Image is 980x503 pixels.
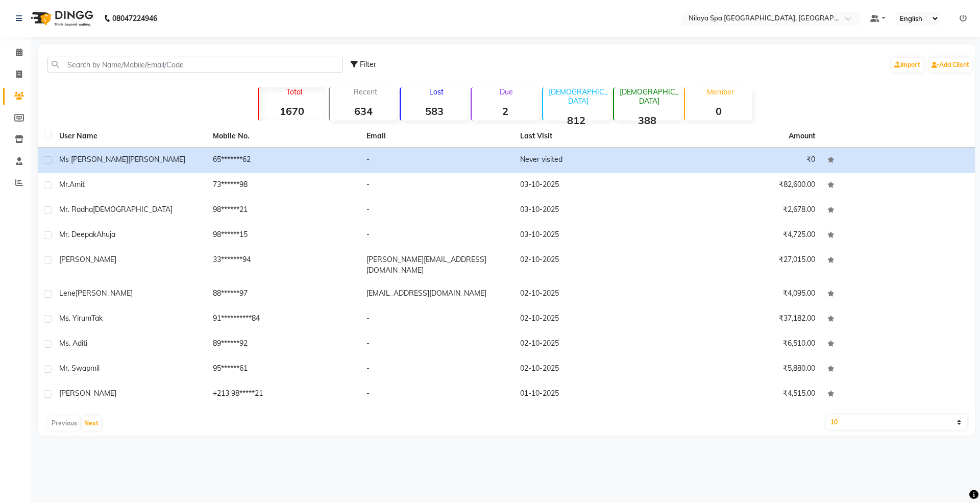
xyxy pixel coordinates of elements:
[59,289,76,298] span: lene
[360,282,514,307] td: [EMAIL_ADDRESS][DOMAIN_NAME]
[668,282,821,307] td: ₹4,095.00
[69,180,85,189] span: Amit
[360,357,514,382] td: -
[128,155,185,164] span: [PERSON_NAME]
[685,105,752,117] strong: 0
[96,230,115,239] span: Ahuja
[614,114,681,127] strong: 388
[112,4,157,33] b: 08047224946
[59,314,91,323] span: Ms. Yirum
[618,87,681,106] p: [DEMOGRAPHIC_DATA]
[59,255,116,264] span: [PERSON_NAME]
[360,248,514,282] td: [PERSON_NAME][EMAIL_ADDRESS][DOMAIN_NAME]
[405,87,468,97] p: Lost
[82,416,101,430] button: Next
[360,60,376,69] span: Filter
[207,125,360,148] th: Mobile No.
[547,87,610,106] p: [DEMOGRAPHIC_DATA]
[892,58,923,72] a: Import
[668,173,821,198] td: ₹82,600.00
[668,332,821,357] td: ₹6,510.00
[76,289,133,298] span: [PERSON_NAME]
[360,332,514,357] td: -
[59,364,100,373] span: Mr. Swapmil
[514,148,668,173] td: Never visited
[668,198,821,223] td: ₹2,678.00
[360,307,514,332] td: -
[47,57,343,73] input: Search by Name/Mobile/Email/Code
[474,87,538,97] p: Due
[59,180,69,189] span: Mr.
[59,389,116,398] span: [PERSON_NAME]
[543,114,610,127] strong: 812
[53,125,207,148] th: User Name
[514,198,668,223] td: 03-10-2025
[472,105,538,117] strong: 2
[59,205,93,214] span: Mr. Radha
[59,339,87,348] span: Ms. Aditi
[360,223,514,248] td: -
[334,87,397,97] p: Recent
[668,223,821,248] td: ₹4,725.00
[330,105,397,117] strong: 634
[59,230,96,239] span: Mr. Deepak
[401,105,468,117] strong: 583
[514,173,668,198] td: 03-10-2025
[668,148,821,173] td: ₹0
[514,223,668,248] td: 03-10-2025
[360,125,514,148] th: Email
[514,282,668,307] td: 02-10-2025
[668,357,821,382] td: ₹5,880.00
[514,357,668,382] td: 02-10-2025
[668,248,821,282] td: ₹27,015.00
[514,332,668,357] td: 02-10-2025
[360,382,514,407] td: -
[360,198,514,223] td: -
[360,148,514,173] td: -
[929,58,972,72] a: Add Client
[514,382,668,407] td: 01-10-2025
[514,125,668,148] th: Last Visit
[668,382,821,407] td: ₹4,515.00
[668,307,821,332] td: ₹37,182.00
[59,155,128,164] span: ms [PERSON_NAME]
[689,87,752,97] p: Member
[91,314,103,323] span: Tak
[93,205,173,214] span: [DEMOGRAPHIC_DATA]
[514,307,668,332] td: 02-10-2025
[259,105,326,117] strong: 1670
[26,4,96,33] img: logo
[514,248,668,282] td: 02-10-2025
[263,87,326,97] p: Total
[782,125,821,148] th: Amount
[360,173,514,198] td: -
